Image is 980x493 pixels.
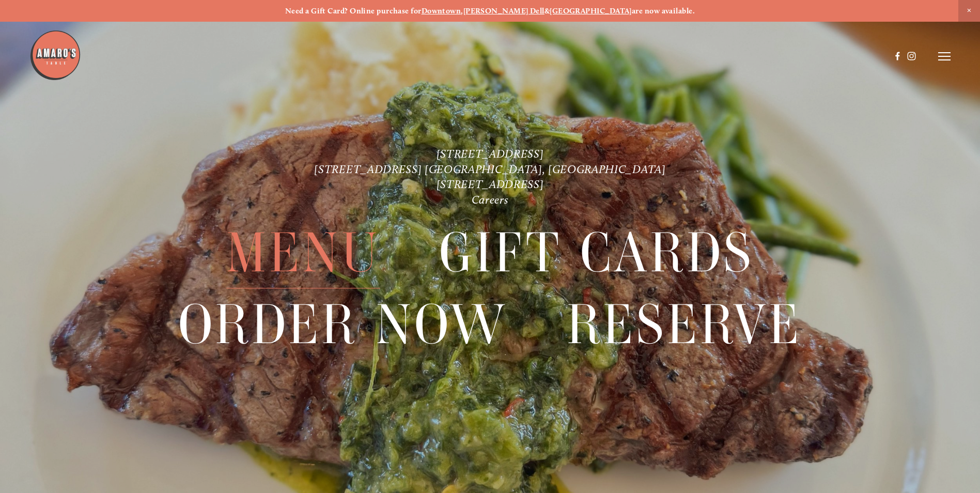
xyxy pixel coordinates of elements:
a: Menu [226,218,380,288]
strong: , [461,6,463,16]
a: Careers [472,193,509,207]
img: Amaro's Table [29,29,81,81]
a: Downtown [422,6,461,16]
a: Gift Cards [439,218,754,288]
a: [STREET_ADDRESS] [437,147,544,161]
span: Gift Cards [439,218,754,288]
a: [STREET_ADDRESS] [437,177,544,191]
a: Reserve [567,289,802,360]
strong: Need a Gift Card? Online purchase for [285,6,422,16]
a: [GEOGRAPHIC_DATA] [550,6,632,16]
span: Menu [226,218,380,288]
a: Order Now [178,289,508,360]
strong: are now available. [632,6,695,16]
strong: & [545,6,550,16]
a: [PERSON_NAME] Dell [463,6,545,16]
a: [STREET_ADDRESS] [GEOGRAPHIC_DATA], [GEOGRAPHIC_DATA] [314,162,665,176]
